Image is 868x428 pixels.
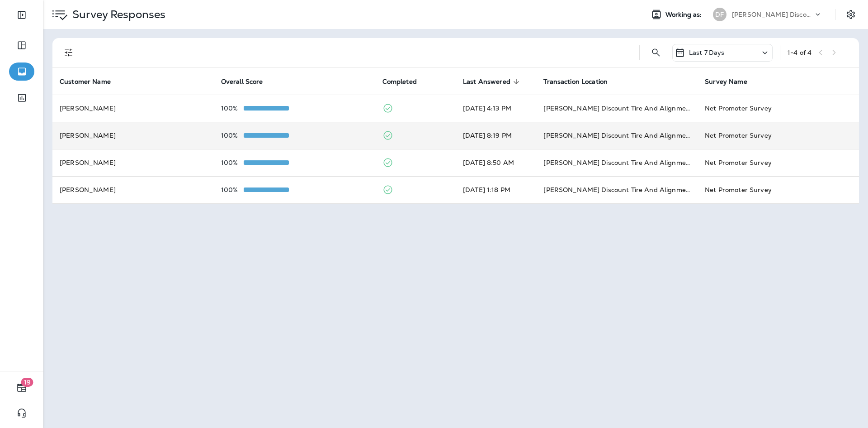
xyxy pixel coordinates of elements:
p: Last 7 Days [689,49,725,56]
td: [PERSON_NAME] [52,95,214,122]
span: Transaction Location [543,78,608,86]
span: Completed [382,78,417,86]
button: Expand Sidebar [9,6,34,24]
td: [PERSON_NAME] Discount Tire And Alignment - [GEOGRAPHIC_DATA] ([STREET_ADDRESS]) [536,149,698,176]
div: DF [713,8,726,21]
span: Survey Name [705,77,759,86]
span: Last Answered [463,78,510,86]
td: [DATE] 1:18 PM [456,176,536,203]
td: [DATE] 8:50 AM [456,149,536,176]
td: [DATE] 8:19 PM [456,122,536,149]
span: Survey Name [705,78,747,86]
td: [PERSON_NAME] [52,149,214,176]
span: Working as: [665,11,704,19]
span: Overall Score [221,77,275,86]
button: Filters [60,43,78,62]
td: [PERSON_NAME] Discount Tire And Alignment - [GEOGRAPHIC_DATA] ([STREET_ADDRESS]) [536,122,698,149]
td: Net Promoter Survey [698,122,859,149]
span: Transaction Location [543,77,619,86]
td: [PERSON_NAME] Discount Tire And Alignment - [GEOGRAPHIC_DATA] ([STREET_ADDRESS]) [536,95,698,122]
td: Net Promoter Survey [698,149,859,176]
span: Customer Name [60,78,111,86]
td: [PERSON_NAME] [52,122,214,149]
button: 19 [9,379,34,397]
span: Customer Name [60,77,123,86]
td: Net Promoter Survey [698,176,859,203]
td: [PERSON_NAME] [52,176,214,203]
p: 100% [221,105,244,112]
button: Settings [843,6,859,23]
p: Survey Responses [69,8,165,21]
td: Net Promoter Survey [698,95,859,122]
div: 1 - 4 of 4 [788,49,811,56]
button: Search Survey Responses [647,43,665,62]
td: [PERSON_NAME] Discount Tire And Alignment - [GEOGRAPHIC_DATA] ([STREET_ADDRESS]) [536,176,698,203]
span: Overall Score [221,78,263,86]
p: 100% [221,132,244,139]
span: Completed [382,77,429,86]
td: [DATE] 4:13 PM [456,95,536,122]
p: 100% [221,159,244,166]
p: [PERSON_NAME] Discount Tire & Alignment [732,11,813,18]
p: 100% [221,186,244,193]
span: Last Answered [463,77,522,86]
span: 19 [21,378,33,387]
